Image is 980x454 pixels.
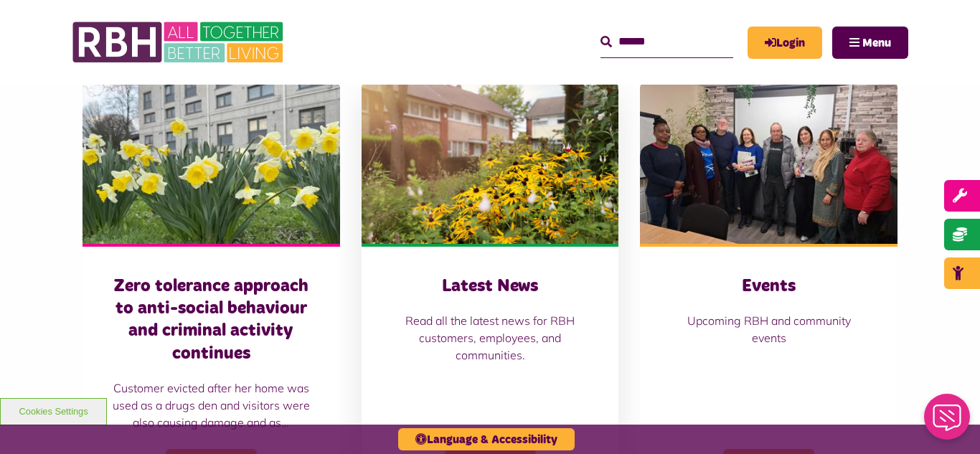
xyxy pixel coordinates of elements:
input: Search [600,27,733,57]
iframe: Netcall Web Assistant for live chat [915,389,980,454]
span: Menu [862,37,891,49]
h3: Events [669,275,869,298]
img: SAZ MEDIA RBH HOUSING4 [362,83,619,244]
img: Group photo of customers and colleagues at Spotland Community Centre [640,83,897,244]
img: RBH [72,14,287,70]
button: Language & Accessibility [398,428,575,450]
h3: Zero tolerance approach to anti-social behaviour and criminal activity continues [111,275,311,365]
p: Read all the latest news for RBH customers, employees, and communities. [390,312,590,364]
p: Customer evicted after her home was used as a drugs den and visitors were also causing damage and... [111,379,311,431]
h3: Latest News [390,275,590,298]
img: Freehold [83,83,340,244]
a: MyRBH [748,27,822,59]
p: Upcoming RBH and community events [669,312,869,346]
button: Navigation [832,27,908,59]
